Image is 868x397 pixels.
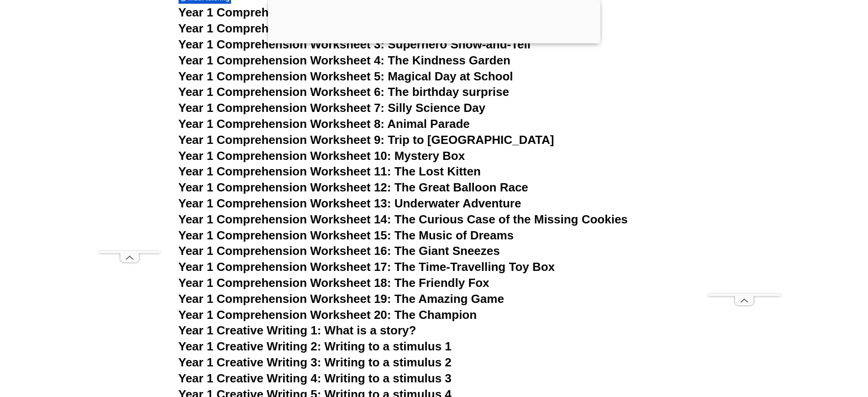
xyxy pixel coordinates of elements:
[179,133,554,147] a: Year 1 Comprehension Worksheet 9: Trip to [GEOGRAPHIC_DATA]
[179,228,514,242] a: Year 1 Comprehension Worksheet 15: The Music of Dreams
[179,37,531,51] a: Year 1 Comprehension Worksheet 3: Superhero Show-and-Tell
[179,53,510,67] a: Year 1 Comprehension Worksheet 4: The Kindness Garden
[99,20,160,251] iframe: Advertisement
[179,212,628,226] a: Year 1 Comprehension Worksheet 14: The Curious Case of the Missing Cookies
[179,117,470,131] a: Year 1 Comprehension Worksheet 8: Animal Parade
[179,21,554,35] a: Year 1 Comprehension Worksheet 2: Trip to [GEOGRAPHIC_DATA]
[179,196,521,210] a: Year 1 Comprehension Worksheet 13: Underwater Adventure
[179,101,486,115] a: Year 1 Comprehension Worksheet 7: Silly Science Day
[179,276,489,290] a: Year 1 Comprehension Worksheet 18: The Friendly Fox
[179,292,504,306] a: Year 1 Comprehension Worksheet 19: The Amazing Game
[179,5,480,19] a: Year 1 Comprehension Worksheet 1: Dinosaur's diary
[179,323,416,337] a: Year 1 Creative Writing 1: What is a story?
[179,164,481,178] a: Year 1 Comprehension Worksheet 11: The Lost Kitten
[179,308,477,322] a: Year 1 Comprehension Worksheet 20: The Champion
[179,69,513,83] a: Year 1 Comprehension Worksheet 5: Magical Day at School
[179,339,452,353] a: Year 1 Creative Writing 2: Writing to a stimulus 1
[179,355,452,369] a: Year 1 Creative Writing 3: Writing to a stimulus 2
[179,260,555,274] a: Year 1 Comprehension Worksheet 17: The Time-Travelling Toy Box
[179,85,509,99] a: Year 1 Comprehension Worksheet 6: The birthday surprise
[716,294,868,397] iframe: Chat Widget
[179,244,500,258] a: Year 1 Comprehension Worksheet 16: The Giant Sneezes
[179,371,452,385] a: Year 1 Creative Writing 4: Writing to a stimulus 3
[708,20,781,294] iframe: Advertisement
[179,149,465,163] a: Year 1 Comprehension Worksheet 10: Mystery Box
[179,180,528,194] a: Year 1 Comprehension Worksheet 12: The Great Balloon Race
